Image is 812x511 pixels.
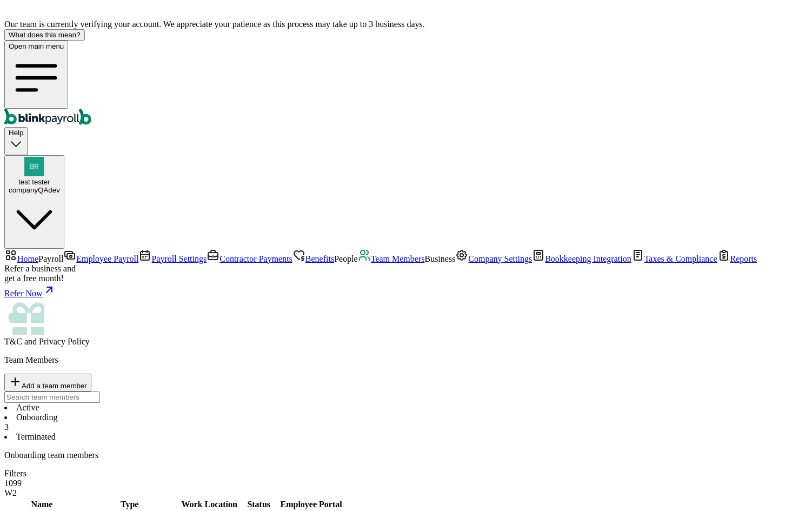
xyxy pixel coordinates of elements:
span: Payroll Settings [151,254,207,263]
a: Company Settings [455,254,532,263]
span: 3 [4,422,9,432]
a: Benefits [292,254,334,263]
nav: Global [4,41,808,127]
span: People [334,254,358,263]
span: W2 [4,488,17,497]
a: Contractor Payments [207,254,292,263]
span: Taxes & Compliance [644,254,717,263]
span: test tester [18,178,50,186]
div: What does this mean? [9,31,81,39]
span: Add a team member [22,382,87,390]
span: Privacy Policy [39,337,90,346]
th: Type [79,499,180,510]
button: Open main menu [4,41,68,109]
th: Work Location [181,499,238,510]
a: Refer Now [4,283,808,298]
span: Reports [730,254,757,263]
input: TextInput [4,391,100,403]
div: companyQAdev [9,186,60,194]
nav: Sidebar [4,249,808,347]
p: Onboarding team members [4,450,808,460]
a: Payroll Settings [138,254,207,263]
span: T&C [4,337,22,346]
a: Taxes & Compliance [631,254,717,263]
button: Add a team member [4,374,91,391]
span: Employee Payroll [76,254,138,263]
span: Employee Portal [281,500,342,509]
li: Onboarding [4,413,808,432]
div: Our team is currently verifying your account. We appreciate your patience as this process may tak... [4,19,808,29]
a: Home [4,254,38,263]
button: What does this mean? [4,29,85,41]
span: Contractor Payments [219,254,292,263]
span: Team Members [371,254,425,263]
li: Terminated [4,432,808,442]
a: Team Members [358,254,425,263]
li: Active [4,403,808,413]
a: Bookkeeping Integration [532,254,631,263]
a: Reports [717,254,757,263]
a: Employee Payroll [63,254,138,263]
span: Payroll [38,254,63,263]
div: Refer a business and get a free month! [4,264,808,283]
span: 1099 [4,479,22,488]
span: Filters [4,469,26,478]
button: Help [4,127,28,155]
span: Company Settings [468,254,532,263]
span: and [4,337,90,346]
span: Bookkeeping Integration [545,254,631,263]
p: Team Members [4,355,808,365]
iframe: Chat Widget [632,394,812,511]
span: Open main menu [9,42,64,50]
th: Name [5,499,78,510]
span: Help [9,129,23,137]
span: Home [17,254,38,263]
span: Business [424,254,455,263]
span: Benefits [305,254,334,263]
th: Status [239,499,279,510]
button: test testercompanyQAdev [4,155,64,249]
